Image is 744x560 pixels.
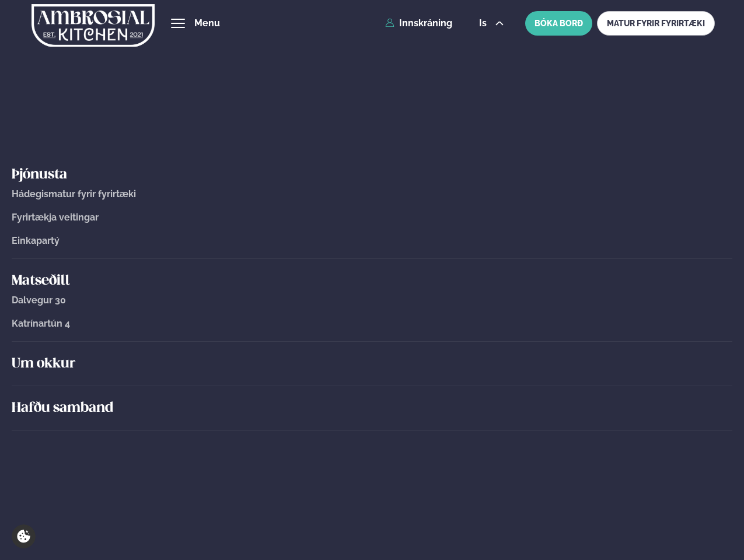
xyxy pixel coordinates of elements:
a: Hafðu samband [12,399,732,418]
span: Katrínartún 4 [12,318,70,329]
a: Cookie settings [12,524,36,548]
a: MATUR FYRIR FYRIRTÆKI [597,11,715,36]
img: logo [32,2,155,50]
a: Innskráning [385,18,452,29]
span: is [479,19,490,28]
a: Einkapartý [12,236,732,246]
span: Einkapartý [12,235,60,246]
a: Þjónusta [12,166,732,184]
span: Hádegismatur fyrir fyrirtæki [12,188,136,199]
button: BÓKA BORÐ [525,11,592,36]
a: Dalvegur 30 [12,295,732,306]
span: Dalvegur 30 [12,295,66,306]
a: Matseðill [12,272,732,290]
button: is [470,19,514,28]
a: Katrínartún 4 [12,318,732,329]
button: hamburger [171,16,185,30]
span: Fyrirtækja veitingar [12,212,99,223]
a: Hádegismatur fyrir fyrirtæki [12,189,732,199]
a: Um okkur [12,355,732,373]
a: Fyrirtækja veitingar [12,212,732,223]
